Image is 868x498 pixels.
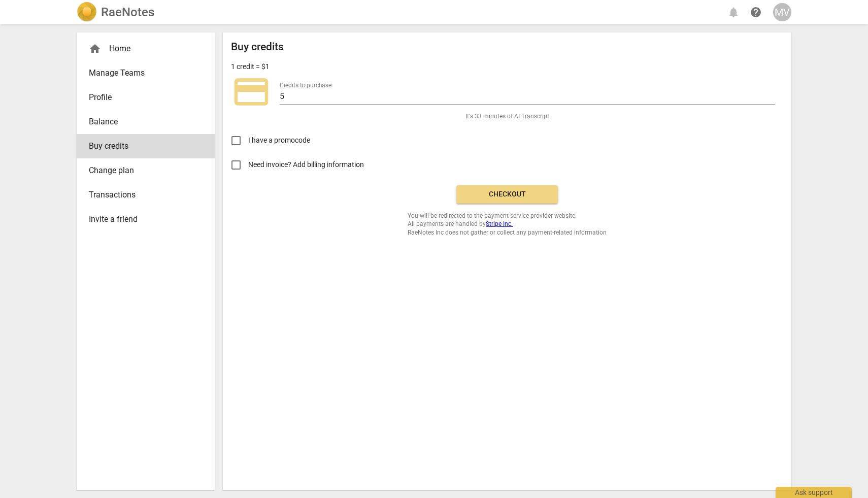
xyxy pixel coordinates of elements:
[77,37,215,61] div: Home
[89,213,194,225] span: Invite a friend
[89,140,194,152] span: Buy credits
[231,72,272,112] span: credit_card
[231,41,284,53] h2: Buy credits
[89,189,194,201] span: Transactions
[486,220,513,227] a: Stripe Inc.
[465,112,549,121] span: It's 33 minutes of AI Transcript
[77,134,215,158] a: Buy credits
[776,487,852,498] div: Ask support
[456,185,558,204] button: Checkout
[89,43,194,55] div: Home
[89,164,194,177] span: Change plan
[750,6,762,18] span: help
[747,3,765,21] a: Help
[231,61,270,72] p: 1 credit = $1
[89,43,101,55] span: home
[89,67,194,79] span: Manage Teams
[77,2,154,22] a: LogoRaeNotes
[77,85,215,110] a: Profile
[77,158,215,183] a: Change plan
[77,61,215,85] a: Manage Teams
[248,135,310,146] span: I have a promocode
[464,189,550,200] span: Checkout
[77,183,215,207] a: Transactions
[77,207,215,231] a: Invite a friend
[248,159,365,170] span: Need invoice? Add billing information
[77,110,215,134] a: Balance
[408,212,607,237] span: You will be redirected to the payment service provider website. All payments are handled by RaeNo...
[773,3,791,21] button: MV
[280,82,331,88] label: Credits to purchase
[77,2,97,22] img: Logo
[89,116,194,128] span: Balance
[89,91,194,104] span: Profile
[101,5,154,19] h2: RaeNotes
